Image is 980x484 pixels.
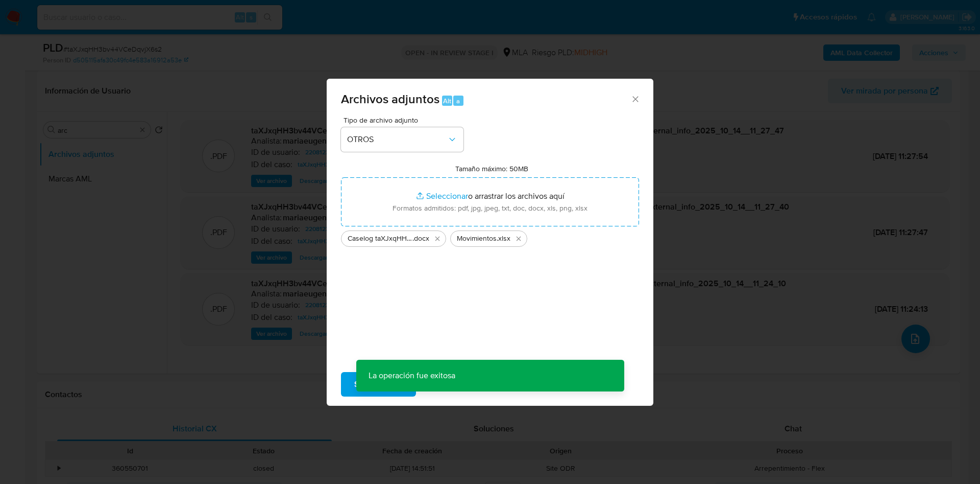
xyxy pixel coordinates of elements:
[457,234,497,244] span: Movimientos
[341,372,416,397] button: Subir archivo
[431,233,444,245] button: Eliminar Caselog taXJxqHH3bv44VCeDqvjX6s2_2025_09_18_07_03_34 (1).docx
[348,234,412,244] span: Caselog taXJxqHH3bv44VCeDqvjX6s2_2025_09_18_07_03_34 (1)
[433,373,467,396] span: Cancelar
[354,373,403,396] span: Subir archivo
[443,96,451,106] span: Alt
[512,233,525,245] button: Eliminar Movimientos.xlsx
[497,234,510,244] span: .xlsx
[341,226,639,247] ul: Archivos seleccionados
[356,360,468,391] p: La operación fue exitosa
[341,90,439,108] span: Archivos adjuntos
[456,96,460,106] span: a
[341,127,463,152] button: OTROS
[455,164,528,173] label: Tamaño máximo: 50MB
[630,94,640,103] button: Cerrar
[344,117,466,124] span: Tipo de archivo adjunto
[347,134,447,145] span: OTROS
[412,234,429,244] span: .docx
